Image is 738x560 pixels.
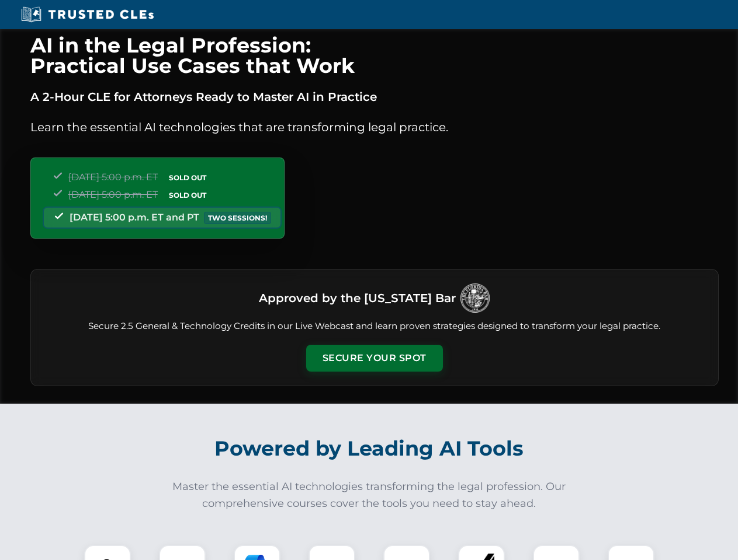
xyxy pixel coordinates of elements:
img: Logo [460,283,490,313]
p: Master the essential AI technologies transforming the legal profession. Our comprehensive courses... [165,478,574,512]
span: [DATE] 5:00 p.m. ET [68,171,158,183]
span: SOLD OUT [165,189,210,201]
img: Trusted CLEs [18,6,157,23]
p: A 2-Hour CLE for Attorneys Ready to Master AI in Practice [30,87,719,106]
h1: AI in the Legal Profession: Practical Use Cases that Work [30,35,719,76]
button: Secure Your Spot [306,345,443,372]
p: Learn the essential AI technologies that are transforming legal practice. [30,118,719,136]
h3: Approved by the [US_STATE] Bar [259,288,456,309]
span: [DATE] 5:00 p.m. ET [68,189,158,200]
p: Secure 2.5 General & Technology Credits in our Live Webcast and learn proven strategies designed ... [45,320,704,333]
span: SOLD OUT [165,171,210,184]
h2: Powered by Leading AI Tools [46,428,693,469]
